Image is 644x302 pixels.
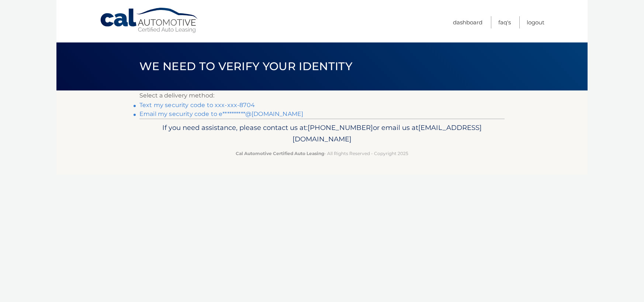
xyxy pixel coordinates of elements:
[144,122,500,145] p: If you need assistance, please contact us at: or email us at
[453,16,482,28] a: Dashboard
[139,90,505,101] p: Select a delivery method:
[100,7,199,34] a: Cal Automotive
[498,16,511,28] a: FAQ's
[527,16,544,28] a: Logout
[308,123,373,132] span: [PHONE_NUMBER]
[139,110,303,117] a: Email my security code to e**********@[DOMAIN_NAME]
[144,150,500,157] p: - All Rights Reserved - Copyright 2025
[139,102,255,109] a: Text my security code to xxx-xxx-8704
[236,151,324,156] strong: Cal Automotive Certified Auto Leasing
[139,59,352,73] span: We need to verify your identity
